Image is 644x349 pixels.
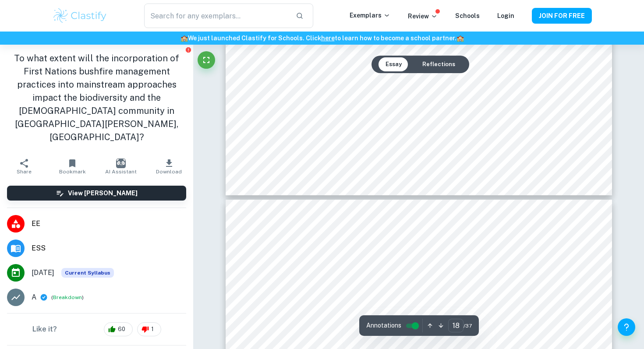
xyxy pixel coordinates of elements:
[53,293,82,301] button: Breakdown
[61,268,114,278] div: This exemplar is based on the current syllabus. Feel free to refer to it for inspiration/ideas wh...
[59,169,86,175] span: Bookmark
[7,186,186,201] button: View [PERSON_NAME]
[455,12,480,19] a: Schools
[532,8,592,24] button: JOIN FOR FREE
[32,324,57,335] h6: Like it?
[61,268,114,278] span: Current Syllabus
[7,52,186,144] h1: To what extent will the incorporation of First Nations bushfire management practices into mainstr...
[32,219,186,229] span: EE
[104,322,133,336] div: 60
[32,243,186,254] span: ESS
[321,35,335,42] a: here
[350,11,390,20] p: Exemplars
[97,154,145,179] button: AI Assistant
[198,51,215,69] button: Fullscreen
[17,169,32,175] span: Share
[415,57,462,71] button: Reflections
[497,12,514,19] a: Login
[144,4,289,28] input: Search for any exemplars...
[408,11,438,21] p: Review
[366,321,401,330] span: Annotations
[180,35,188,42] span: 🏫
[113,325,130,334] span: 60
[146,325,159,334] span: 1
[2,33,642,43] h6: We just launched Clastify for Schools. Click to learn how to become a school partner.
[32,292,36,303] p: A
[105,169,137,175] span: AI Assistant
[456,35,464,42] span: 🏫
[32,268,54,278] span: [DATE]
[464,322,472,330] span: / 37
[68,188,138,198] h6: View [PERSON_NAME]
[48,154,96,179] button: Bookmark
[52,7,108,25] img: Clastify logo
[185,46,191,53] button: Report issue
[379,57,409,71] button: Essay
[156,169,182,175] span: Download
[51,293,84,302] span: ( )
[145,154,193,179] button: Download
[618,318,635,336] button: Help and Feedback
[137,322,161,336] div: 1
[116,159,126,168] img: AI Assistant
